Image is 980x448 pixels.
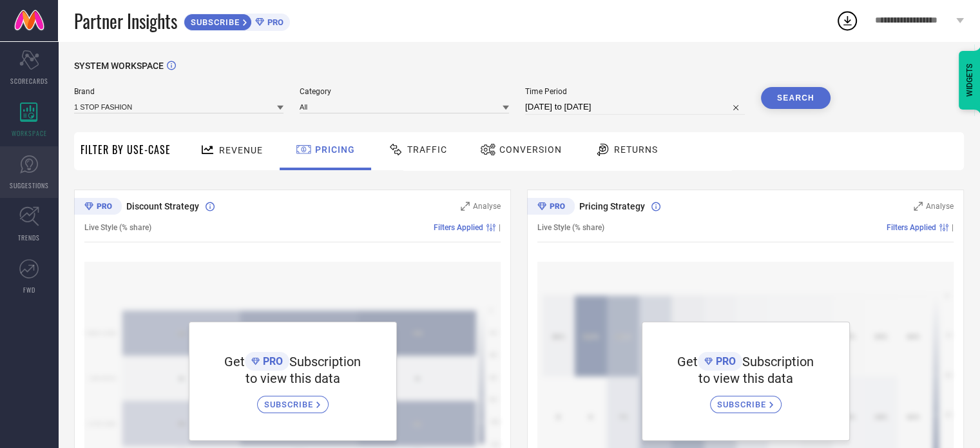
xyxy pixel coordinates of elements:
[473,202,501,211] span: Analyse
[260,355,283,367] span: PRO
[579,201,645,211] span: Pricing Strategy
[74,198,122,217] div: Premium
[18,233,40,242] span: TRENDS
[74,8,177,34] span: Partner Insights
[527,198,575,217] div: Premium
[434,223,483,232] span: Filters Applied
[677,354,698,369] span: Get
[81,142,171,157] span: Filter By Use-Case
[74,87,283,96] span: Brand
[257,386,329,413] a: SUBSCRIBE
[461,202,470,211] svg: Zoom
[713,355,736,367] span: PRO
[761,87,831,109] button: Search
[717,400,769,409] span: SUBSCRIBE
[525,99,745,115] input: Select time period
[742,354,814,369] span: Subscription
[525,87,745,96] span: Time Period
[289,354,361,369] span: Subscription
[10,180,49,190] span: SUGGESTIONS
[499,144,562,155] span: Conversion
[952,223,954,232] span: |
[710,386,782,413] a: SUBSCRIBE
[12,128,47,138] span: WORKSPACE
[836,9,859,32] div: Open download list
[126,201,199,211] span: Discount Strategy
[23,285,35,295] span: FWD
[887,223,936,232] span: Filters Applied
[499,223,501,232] span: |
[264,17,283,27] span: PRO
[219,145,263,155] span: Revenue
[300,87,509,96] span: Category
[184,10,290,31] a: SUBSCRIBEPRO
[245,371,340,386] span: to view this data
[315,144,355,155] span: Pricing
[74,61,164,71] span: SYSTEM WORKSPACE
[84,223,151,232] span: Live Style (% share)
[10,76,48,86] span: SCORECARDS
[407,144,447,155] span: Traffic
[264,400,316,409] span: SUBSCRIBE
[914,202,923,211] svg: Zoom
[224,354,245,369] span: Get
[614,144,658,155] span: Returns
[184,17,243,27] span: SUBSCRIBE
[537,223,604,232] span: Live Style (% share)
[926,202,954,211] span: Analyse
[698,371,793,386] span: to view this data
